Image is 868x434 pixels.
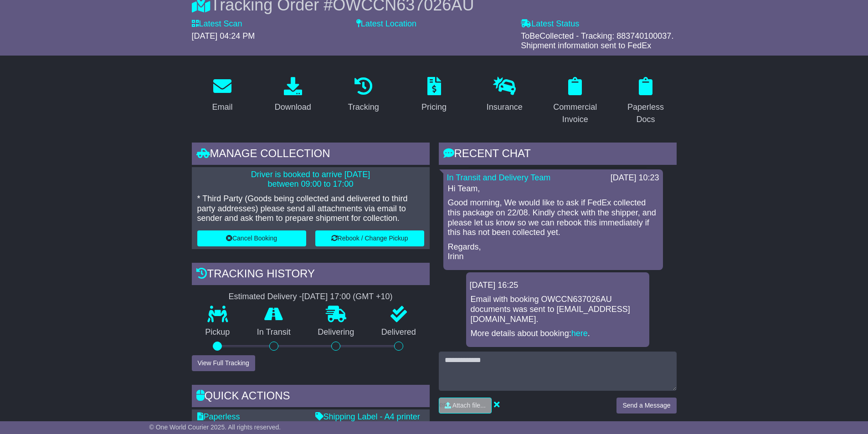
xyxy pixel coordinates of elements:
[521,19,579,29] label: Latest Status
[192,19,242,29] label: Latest Scan
[315,412,420,421] a: Shipping Label - A4 printer
[206,74,238,117] a: Email
[192,31,255,41] span: [DATE] 04:24 PM
[192,143,430,167] div: Manage collection
[487,101,523,113] div: Insurance
[471,329,645,339] p: More details about booking: .
[192,327,244,337] p: Pickup
[616,398,676,414] button: Send a Message
[368,327,430,337] p: Delivered
[149,424,281,431] span: © One World Courier 2025. All rights reserved.
[571,329,588,338] a: here
[197,230,306,246] button: Cancel Booking
[302,292,393,302] div: [DATE] 17:00 (GMT +10)
[439,143,677,167] div: RECENT CHAT
[197,170,424,189] p: Driver is booked to arrive [DATE] between 09:00 to 17:00
[269,74,317,117] a: Download
[470,281,646,291] div: [DATE] 16:25
[621,101,671,126] div: Paperless Docs
[275,101,311,113] div: Download
[356,19,416,29] label: Latest Location
[192,385,430,409] div: Quick Actions
[471,295,645,324] p: Email with booking OWCCN637026AU documents was sent to [EMAIL_ADDRESS][DOMAIN_NAME].
[550,101,600,126] div: Commercial Invoice
[348,101,379,113] div: Tracking
[448,242,658,262] p: Regards, Irinn
[315,230,424,246] button: Rebook / Change Pickup
[243,327,304,337] p: In Transit
[448,184,658,194] p: Hi Team,
[304,327,368,337] p: Delivering
[192,263,430,287] div: Tracking history
[192,355,255,371] button: View Full Tracking
[192,292,430,302] div: Estimated Delivery -
[421,101,447,113] div: Pricing
[521,31,673,51] span: ToBeCollected - Tracking: 883740100037. Shipment information sent to FedEx
[212,101,232,113] div: Email
[611,173,659,183] div: [DATE] 10:23
[416,74,452,117] a: Pricing
[197,412,240,421] a: Paperless
[615,74,677,129] a: Paperless Docs
[447,173,551,182] a: In Transit and Delivery Team
[342,74,385,117] a: Tracking
[448,198,658,237] p: Good morning, We would like to ask if FedEx collected this package on 22/08. Kindly check with th...
[197,194,424,224] p: * Third Party (Goods being collected and delivered to third party addresses) please send all atta...
[481,74,529,117] a: Insurance
[544,74,606,129] a: Commercial Invoice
